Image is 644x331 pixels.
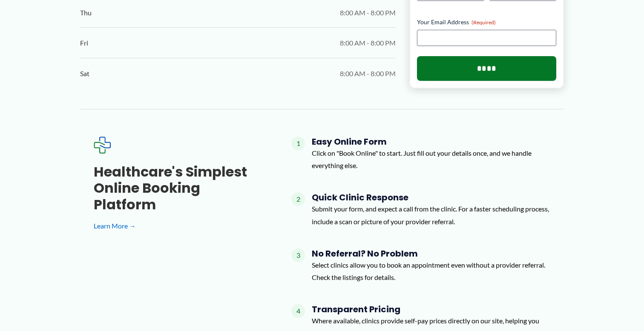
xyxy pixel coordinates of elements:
[291,304,305,318] span: 4
[291,248,305,262] span: 3
[417,18,556,26] label: Your Email Address
[340,67,396,80] span: 8:00 AM - 8:00 PM
[80,67,89,80] span: Sat
[94,220,264,232] a: Learn More →
[80,6,92,19] span: Thu
[80,37,88,49] span: Fri
[312,259,550,284] p: Select clinics allow you to book an appointment even without a provider referral. Check the listi...
[312,192,550,203] h4: Quick Clinic Response
[312,147,550,172] p: Click on "Book Online" to start. Just fill out your details once, and we handle everything else.
[312,248,550,259] h4: No Referral? No Problem
[312,304,550,314] h4: Transparent Pricing
[312,137,550,147] h4: Easy Online Form
[471,19,496,26] span: (Required)
[340,37,396,49] span: 8:00 AM - 8:00 PM
[291,192,305,206] span: 2
[94,164,264,213] h3: Healthcare's simplest online booking platform
[312,203,550,228] p: Submit your form, and expect a call from the clinic. For a faster scheduling process, include a s...
[94,137,111,154] img: Expected Healthcare Logo
[340,6,396,19] span: 8:00 AM - 8:00 PM
[291,137,305,150] span: 1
